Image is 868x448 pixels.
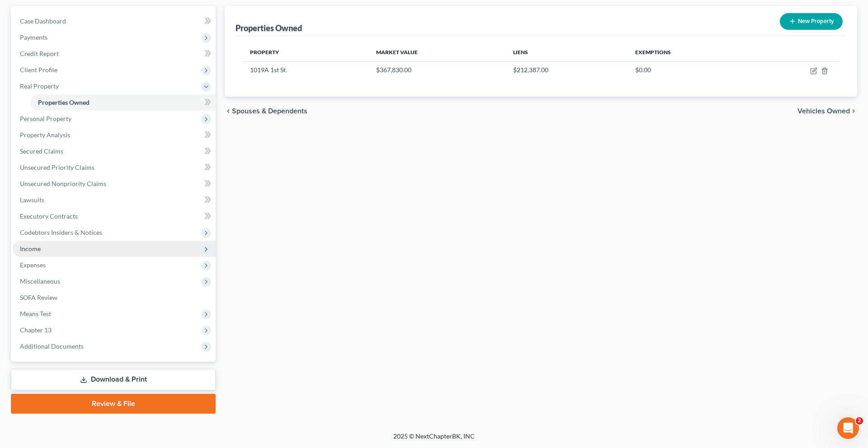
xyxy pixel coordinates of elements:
[20,212,78,220] span: Executory Contracts
[13,159,216,176] a: Unsecured Priority Claims
[38,98,90,106] span: Properties Owned
[13,46,216,62] a: Credit Report
[506,61,627,79] td: $212,387.00
[243,61,369,79] td: 1019A 1st St.
[13,13,216,29] a: Case Dashboard
[20,261,46,269] span: Expenses
[232,107,307,115] span: Spouses & Dependents
[20,147,63,155] span: Secured Claims
[13,289,216,306] a: SOFA Review
[13,192,216,208] a: Lawsuits
[20,115,71,122] span: Personal Property
[20,294,57,301] span: SOFA Review
[628,43,751,61] th: Exemptions
[243,43,369,61] th: Property
[11,394,216,414] a: Review & File
[20,180,106,187] span: Unsecured Nonpriority Claims
[20,33,47,41] span: Payments
[13,176,216,192] a: Unsecured Nonpriority Claims
[20,131,70,139] span: Property Analysis
[856,417,863,425] span: 2
[797,107,850,115] span: Vehicles Owned
[369,61,506,79] td: $367,830.00
[20,163,94,171] span: Unsecured Priority Claims
[13,208,216,224] a: Executory Contracts
[176,432,692,448] div: 2025 © NextChapterBK, INC
[506,43,627,61] th: Liens
[13,127,216,143] a: Property Analysis
[20,196,44,204] span: Lawsuits
[20,50,59,57] span: Credit Report
[20,310,51,317] span: Means Test
[369,43,506,61] th: Market Value
[20,17,66,25] span: Case Dashboard
[20,229,102,236] span: Codebtors Insiders & Notices
[225,107,307,115] button: chevron_left Spouses & Dependents
[20,342,84,350] span: Additional Documents
[628,61,751,79] td: $0.00
[20,326,52,334] span: Chapter 13
[13,143,216,159] a: Secured Claims
[20,66,57,74] span: Client Profile
[20,245,41,252] span: Income
[11,369,216,390] a: Download & Print
[850,107,857,115] i: chevron_right
[225,107,232,115] i: chevron_left
[837,417,859,439] iframe: Intercom live chat
[797,107,857,115] button: Vehicles Owned chevron_right
[780,13,843,30] button: New Property
[31,94,216,111] a: Properties Owned
[20,82,59,90] span: Real Property
[20,277,60,285] span: Miscellaneous
[236,23,302,33] div: Properties Owned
